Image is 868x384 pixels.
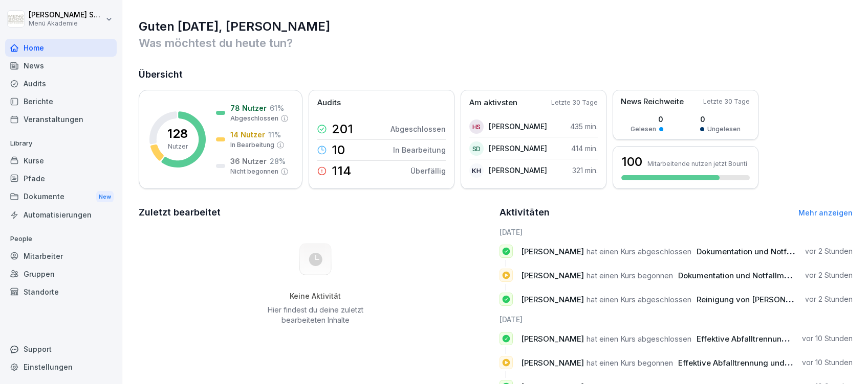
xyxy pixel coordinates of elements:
[230,129,265,140] p: 14 Nutzer
[489,165,547,176] p: [PERSON_NAME]
[551,98,598,107] p: Letzte 30 Tage
[332,123,353,135] p: 201
[264,292,367,301] h5: Keine Aktivität
[521,358,584,368] span: [PERSON_NAME]
[587,334,691,344] span: hat einen Kurs abgeschlossen
[5,92,117,110] a: Berichte
[139,205,492,220] h2: Zuletzt bearbeitet
[5,283,117,301] a: Standorte
[805,246,853,256] p: vor 2 Stunden
[5,170,117,187] a: Pfade
[631,125,656,134] p: Gelesen
[410,165,446,176] p: Überfällig
[5,187,117,206] a: DokumenteNew
[5,135,117,152] p: Library
[469,163,484,178] div: KH
[139,67,853,82] h2: Übersicht
[802,357,853,368] p: vor 10 Stunden
[587,358,673,368] span: hat einen Kurs begonnen
[703,97,750,106] p: Letzte 30 Tage
[230,114,278,123] p: Abgeschlossen
[390,124,446,134] p: Abgeschlossen
[5,231,117,247] p: People
[230,167,278,176] p: Nicht begonnen
[96,191,114,203] div: New
[29,20,103,27] p: Menü Akademie
[587,295,691,304] span: hat einen Kurs abgeschlossen
[270,156,286,166] p: 28 %
[500,227,853,237] h6: [DATE]
[571,143,598,154] p: 414 min.
[5,152,117,170] a: Kurse
[631,114,663,125] p: 0
[469,141,484,156] div: SD
[587,271,673,280] span: hat einen Kurs begonnen
[230,140,274,150] p: In Bearbeitung
[805,294,853,304] p: vor 2 Stunden
[5,39,117,57] a: Home
[805,270,853,280] p: vor 2 Stunden
[469,97,517,109] p: Am aktivsten
[230,103,267,113] p: 78 Nutzer
[5,57,117,75] a: News
[29,11,103,19] p: [PERSON_NAME] Schülzke
[521,295,584,304] span: [PERSON_NAME]
[521,334,584,344] span: [PERSON_NAME]
[570,121,598,132] p: 435 min.
[5,340,117,358] div: Support
[587,247,691,256] span: hat einen Kurs abgeschlossen
[469,119,484,134] div: HS
[332,165,351,177] p: 114
[139,18,853,35] h1: Guten [DATE], [PERSON_NAME]
[5,358,117,376] a: Einstellungen
[489,143,547,154] p: [PERSON_NAME]
[572,165,598,176] p: 321 min.
[521,247,584,256] span: [PERSON_NAME]
[5,110,117,128] a: Veranstaltungen
[167,128,188,140] p: 128
[798,208,853,217] a: Mehr anzeigen
[230,156,267,166] p: 36 Nutzer
[139,35,853,51] p: Was möchtest du heute tun?
[707,125,741,134] p: Ungelesen
[332,144,345,156] p: 10
[5,187,117,206] div: Dokumente
[5,265,117,283] a: Gruppen
[647,160,747,167] p: Mitarbeitende nutzen jetzt Bounti
[5,75,117,92] a: Audits
[5,206,117,224] a: Automatisierungen
[264,305,367,325] p: Hier findest du deine zuletzt bearbeiteten Inhalte
[621,96,684,108] p: News Reichweite
[317,97,341,109] p: Audits
[500,314,853,325] h6: [DATE]
[700,114,741,125] p: 0
[5,247,117,265] a: Mitarbeiter
[489,121,547,132] p: [PERSON_NAME]
[802,333,853,344] p: vor 10 Stunden
[268,129,281,140] p: 11 %
[270,103,284,113] p: 61 %
[621,153,642,171] h3: 100
[500,205,550,220] h2: Aktivitäten
[168,142,188,151] p: Nutzer
[521,271,584,280] span: [PERSON_NAME]
[393,145,446,155] p: In Bearbeitung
